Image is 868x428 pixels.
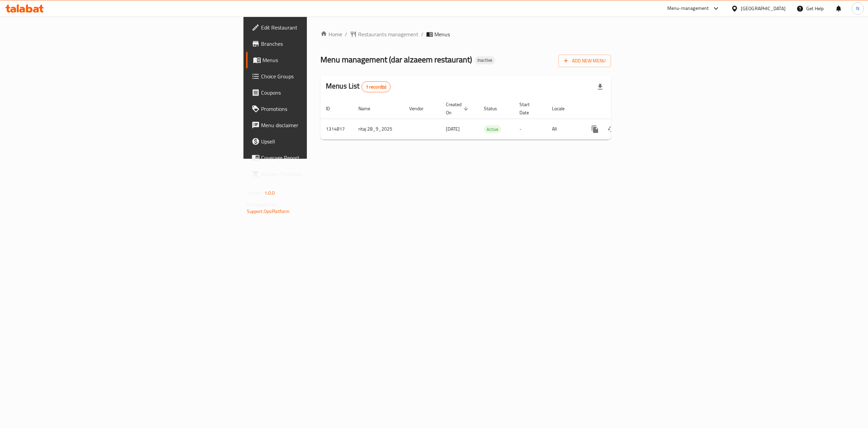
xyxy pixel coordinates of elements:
span: [DATE] [446,124,460,133]
div: [GEOGRAPHIC_DATA] [741,5,786,12]
a: Menu disclaimer [246,117,389,133]
a: Grocery Checklist [246,166,389,182]
span: ID [326,104,339,113]
button: Change Status [603,121,619,137]
span: Inactive [475,57,495,63]
span: Get support on: [247,200,278,209]
span: Created On [446,100,470,117]
button: Add New Menu [558,55,611,67]
span: Vendor [409,104,432,113]
li: / [421,30,423,38]
span: Menus [262,56,383,64]
span: Start Date [519,100,538,117]
span: N [856,5,859,12]
span: Edit Restaurant [261,23,383,32]
span: Menu management ( dar alzaeem restaurant ) [320,52,472,67]
button: more [587,121,603,137]
span: Menus [434,30,450,38]
span: Add New Menu [564,57,606,65]
a: Edit Restaurant [246,19,389,36]
a: Coupons [246,84,389,101]
a: Support.OpsPlatform [247,207,290,216]
div: Export file [592,79,608,95]
span: Promotions [261,105,383,113]
span: Upsell [261,137,383,145]
span: Coverage Report [261,154,383,162]
span: Grocery Checklist [261,170,383,178]
a: Branches [246,36,389,52]
table: enhanced table [320,98,657,140]
th: Actions [581,98,657,119]
span: Branches [261,40,383,48]
span: Name [358,104,379,113]
span: Status [484,104,506,113]
div: Menu-management [667,4,709,13]
span: Menu disclaimer [261,121,383,129]
td: - [514,119,547,139]
a: Coverage Report [246,150,389,166]
a: Menus [246,52,389,68]
td: All [547,119,581,139]
h2: Menus List [326,81,391,92]
a: Promotions [246,101,389,117]
span: Choice Groups [261,72,383,80]
span: Active [484,125,501,133]
div: Total records count [361,81,391,92]
span: Version: [247,189,263,197]
nav: breadcrumb [320,30,611,38]
span: 1 record(s) [362,84,391,90]
span: 1.0.0 [264,189,275,197]
a: Choice Groups [246,68,389,84]
div: Inactive [475,56,495,64]
span: Locale [552,104,573,113]
span: Coupons [261,89,383,97]
a: Upsell [246,133,389,150]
